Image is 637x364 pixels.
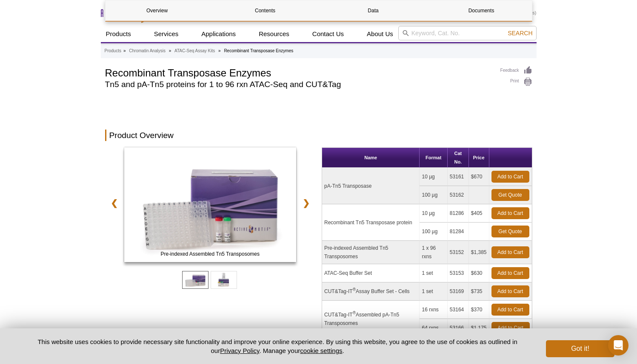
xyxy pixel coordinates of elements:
[505,29,535,37] button: Search
[297,193,315,213] a: ❯
[420,223,447,241] td: 100 µg
[322,264,420,282] td: ATAC-Seq Buffer Set
[491,304,529,316] a: Add to Cart
[469,264,489,282] td: $630
[448,282,469,301] td: 53169
[500,66,532,75] a: Feedback
[106,0,209,21] a: Overview
[322,282,420,301] td: CUT&Tag-IT Assay Buffer Set - Cells
[500,77,532,87] a: Print
[420,168,447,186] td: 10 µg
[491,171,529,183] a: Add to Cart
[169,48,171,53] li: »
[608,335,628,356] div: Open Intercom Messenger
[322,0,425,21] a: Data
[105,81,492,88] h2: Tn5 and pA-Tn5 proteins for 1 to 96 rxn ATAC-Seq and CUT&Tag
[353,287,356,292] sup: ®
[508,30,532,37] span: Search
[420,301,447,319] td: 16 rxns
[469,241,489,264] td: $1,385
[322,168,420,204] td: pA-Tn5 Transposase
[491,246,529,258] a: Add to Cart
[469,168,489,186] td: $670
[420,148,447,168] th: Format
[469,282,489,301] td: $735
[23,337,532,355] p: This website uses cookies to provide necessary site functionality and improve your online experie...
[420,241,447,264] td: 1 x 96 rxns
[307,26,349,42] a: Contact Us
[105,47,121,55] a: Products
[448,204,469,223] td: 81286
[398,26,537,40] input: Keyword, Cat. No.
[448,319,469,337] td: 53166
[491,285,529,297] a: Add to Cart
[420,186,447,204] td: 100 µg
[546,340,614,357] button: Got it!
[124,147,297,265] a: ATAC-Seq Kit
[224,48,293,53] li: Recombinant Transposase Enzymes
[491,189,529,201] a: Get Quote
[469,148,489,168] th: Price
[469,204,489,223] td: $405
[174,47,215,55] a: ATAC-Seq Assay Kits
[129,47,166,55] a: Chromatin Analysis
[105,193,123,213] a: ❮
[105,66,492,79] h1: Recombinant Transposase Enzymes
[149,26,184,42] a: Services
[105,130,532,141] h2: Product Overview
[300,347,342,354] button: cookie settings
[126,250,294,258] span: Pre-indexed Assembled Tn5 Transposomes
[124,147,297,262] img: Pre-indexed Assembled Tn5 Transposomes
[196,26,241,42] a: Applications
[420,204,447,223] td: 10 µg
[254,26,294,42] a: Resources
[214,0,317,21] a: Contents
[101,26,136,42] a: Products
[491,207,529,219] a: Add to Cart
[420,319,447,337] td: 64 rxns
[448,186,469,204] td: 53162
[448,148,469,168] th: Cat No.
[353,310,356,315] sup: ®
[448,223,469,241] td: 81284
[322,204,420,241] td: Recombinant Tn5 Transposase protein
[430,0,533,21] a: Documents
[491,226,529,237] a: Get Quote
[218,48,221,53] li: »
[448,241,469,264] td: 53152
[491,322,530,334] a: Add to Cart
[469,301,489,319] td: $370
[220,347,259,354] a: Privacy Policy
[491,267,529,279] a: Add to Cart
[469,319,489,337] td: $1,175
[322,301,420,337] td: CUT&Tag-IT Assembled pA-Tn5 Transposomes
[448,264,469,282] td: 53153
[322,241,420,264] td: Pre-indexed Assembled Tn5 Transposomes
[448,301,469,319] td: 53164
[448,168,469,186] td: 53161
[420,264,447,282] td: 1 set
[322,148,420,168] th: Name
[123,48,126,53] li: »
[362,26,398,42] a: About Us
[420,282,447,301] td: 1 set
